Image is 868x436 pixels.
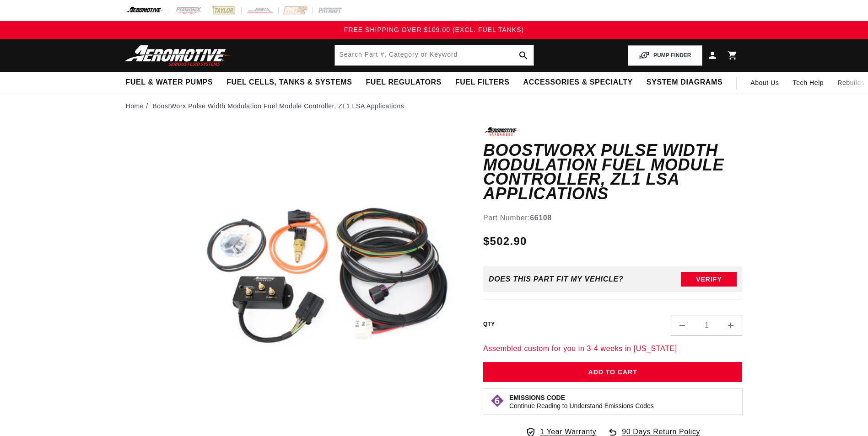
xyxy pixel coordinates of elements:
[483,233,527,250] span: $502.90
[509,402,654,410] p: Continue Reading to Understand Emissions Codes
[837,78,864,88] span: Rebuilds
[359,72,448,93] summary: Fuel Regulators
[126,78,213,87] span: Fuel & Water Pumps
[126,101,144,111] a: Home
[122,45,237,66] img: Aeromotive
[681,272,737,287] button: Verify
[152,101,404,111] li: BoostWorx Pulse Width Modulation Fuel Module Controller, ZL1 LSA Applications
[335,45,534,65] input: Search by Part Number, Category or Keyword
[744,72,786,94] a: About Us
[226,78,352,87] span: Fuel Cells, Tanks & Systems
[366,78,441,87] span: Fuel Regulators
[344,26,524,33] span: FREE SHIPPING OVER $109.00 (EXCL. FUEL TANKS)
[750,79,779,86] span: About Us
[509,393,654,410] button: Emissions CodeContinue Reading to Understand Emissions Codes
[483,343,743,355] p: Assembled custom for you in 3-4 weeks in [US_STATE]
[640,72,729,93] summary: System Diagrams
[448,72,517,93] summary: Fuel Filters
[126,101,743,111] nav: breadcrumbs
[455,78,510,87] span: Fuel Filters
[530,214,552,222] strong: 66108
[523,78,633,87] span: Accessories & Specialty
[628,45,702,66] button: PUMP FINDER
[483,212,743,224] div: Part Number:
[786,72,831,94] summary: Tech Help
[647,78,722,87] span: System Diagrams
[483,362,743,383] button: Add to Cart
[119,72,220,93] summary: Fuel & Water Pumps
[517,72,640,93] summary: Accessories & Specialty
[509,394,565,401] strong: Emissions Code
[490,393,505,408] img: Emissions code
[513,45,534,65] button: search button
[483,143,743,201] h1: BoostWorx Pulse Width Modulation Fuel Module Controller, ZL1 LSA Applications
[489,275,624,283] div: Does This part fit My vehicle?
[220,72,359,93] summary: Fuel Cells, Tanks & Systems
[483,320,495,328] label: QTY
[793,78,824,88] span: Tech Help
